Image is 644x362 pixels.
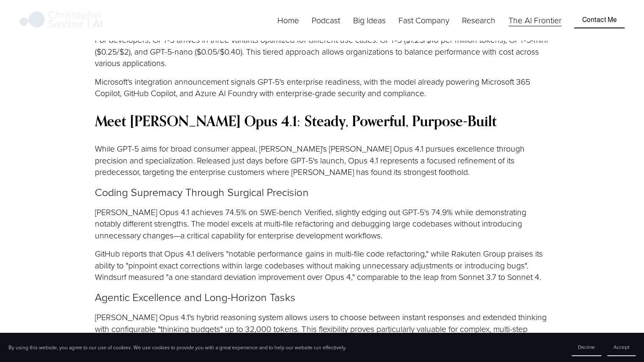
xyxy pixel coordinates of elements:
[95,206,549,241] p: [PERSON_NAME] Opus 4.1 achieves 74.5% on SWE-bench Verified, slightly edging out GPT-5's 74.9% wh...
[398,14,449,27] a: folder dropdown
[95,112,496,130] strong: Meet [PERSON_NAME] Opus 4.1: Steady, Powerful, Purpose-Built
[95,248,549,283] p: GitHub reports that Opus 4.1 delivers "notable performance gains in multi-file code refactoring,"...
[353,14,385,27] a: folder dropdown
[509,14,561,27] a: The AI Frontier
[95,185,549,199] p: Coding Supremacy Through Surgical Precision
[578,343,595,351] span: Decline
[19,10,103,31] img: Christopher Sanchez | AI
[312,14,340,27] a: Podcast
[462,14,495,27] a: folder dropdown
[95,34,549,69] p: For developers, GPT-5 arrives in three variants optimized for different use cases: GPT-5 ($1.25/$...
[607,339,636,356] button: Accept
[277,14,299,27] a: Home
[574,12,625,28] a: Contact Me
[95,311,549,346] p: [PERSON_NAME] Opus 4.1's hybrid reasoning system allows users to choose between instant responses...
[572,339,601,356] button: Decline
[8,344,346,351] p: By using this website, you agree to our use of cookies. We use cookies to provide you with a grea...
[462,14,495,26] span: Research
[95,290,549,304] p: Agentic Excellence and Long-Horizon Tasks
[398,14,449,26] span: Fast Company
[95,76,549,99] p: Microsoft's integration announcement signals GPT-5's enterprise readiness, with the model already...
[353,14,385,26] span: Big Ideas
[614,343,629,351] span: Accept
[95,143,549,178] p: While GPT-5 aims for broad consumer appeal, [PERSON_NAME]'s [PERSON_NAME] Opus 4.1 pursues excell...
